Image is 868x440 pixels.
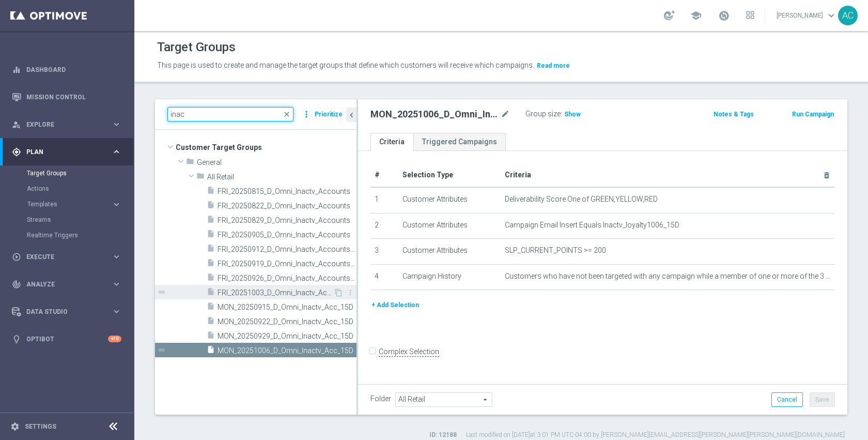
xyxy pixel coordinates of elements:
span: Data Studio [26,309,112,315]
a: Actions [27,185,107,193]
span: MON_20250922_D_Omni_Inactv_Acc_15D [218,317,357,326]
span: Plan [26,149,112,155]
a: [PERSON_NAME]keyboard_arrow_down [776,8,838,23]
span: MON_20251006_D_Omni_Inactv_Acc_15D [218,346,357,355]
a: Optibot [26,325,108,353]
div: Plan [12,147,112,157]
td: Customer Attributes [398,213,501,239]
i: keyboard_arrow_right [112,147,121,157]
td: Campaign History [398,264,501,290]
button: track_changes Analyze keyboard_arrow_right [11,280,122,289]
span: Explore [26,122,112,128]
button: Data Studio keyboard_arrow_right [11,308,122,316]
button: Mission Control [11,93,122,101]
button: Prioritize [313,108,344,122]
span: Campaign Email Insert Equals Inactv_loyalty1006_15D [505,221,679,230]
a: Triggered Campaigns [413,133,506,151]
span: FRI_20250822_D_Omni_Inactv_Accounts [218,202,357,210]
th: # [370,163,398,187]
i: settings [10,422,20,431]
th: Selection Type [398,163,501,187]
i: person_search [12,120,21,129]
i: insert_drive_file [207,186,215,198]
div: +10 [108,336,121,342]
i: play_circle_outline [12,252,21,262]
span: Execute [26,254,112,260]
td: 2 [370,213,398,239]
span: MON_20250929_D_Omni_Inactv_Acc_15D [218,332,357,341]
span: school [690,10,702,21]
a: Realtime Triggers [27,231,107,239]
a: Settings [25,423,56,430]
div: AC [838,6,858,25]
span: FRI_20250926_D_Omni_Inactv_Accounts_45D [218,274,357,283]
button: gps_fixed Plan keyboard_arrow_right [11,148,122,156]
i: insert_drive_file [207,230,215,241]
label: Group size [525,110,561,118]
span: FRI_20250829_D_Omni_Inactv_Accounts [218,216,357,225]
span: MON_20250915_D_Omni_Inactv_Acc_15D [218,303,357,312]
button: Cancel [771,392,803,407]
div: Templates [27,201,112,207]
label: : [561,110,562,118]
button: Templates keyboard_arrow_right [27,200,122,208]
span: FRI_20250919_D_Omni_Inactv_Accounts_45D [218,260,357,268]
i: folder [186,157,194,169]
div: Explore [12,120,112,129]
i: Duplicate Target group [334,289,343,297]
div: Execute [12,252,112,262]
i: track_changes [12,280,21,289]
button: lightbulb Optibot +10 [11,335,122,343]
span: keyboard_arrow_down [826,10,837,21]
i: insert_drive_file [207,287,215,299]
button: Read more [536,60,571,71]
a: Target Groups [27,169,107,177]
div: Mission Control [12,83,121,111]
h2: MON_20251006_D_Omni_Inactv_Acc_15D [370,108,499,120]
div: Streams [27,212,133,227]
i: insert_drive_file [207,215,215,227]
i: mode_edit [501,108,510,120]
span: Show [564,111,581,118]
span: All Retail [207,173,357,181]
span: FRI_20251003_D_Omni_Inactv_Accounts_45D [218,289,333,297]
i: keyboard_arrow_right [112,252,121,262]
div: Target Groups [27,165,133,181]
label: ID: 12188 [429,431,457,439]
i: keyboard_arrow_right [112,279,121,289]
button: person_search Explore keyboard_arrow_right [11,120,122,129]
div: Dashboard [12,56,121,83]
td: 1 [370,187,398,213]
button: Notes & Tags [712,109,755,120]
div: Analyze [12,280,112,289]
i: insert_drive_file [207,244,215,256]
i: insert_drive_file [207,316,215,328]
td: 3 [370,239,398,265]
div: Actions [27,181,133,196]
input: Quick find group or folder [167,107,293,122]
span: FRI_20250815_D_Omni_Inactv_Accounts [218,187,357,196]
span: This page is used to create and manage the target groups that define which customers will receive... [157,61,534,69]
span: Analyze [26,281,112,287]
i: keyboard_arrow_right [112,119,121,129]
i: insert_drive_file [207,273,215,285]
div: Optibot [12,325,121,353]
div: Realtime Triggers [27,227,133,243]
span: Customers who have not been targeted with any campaign while a member of one or more of the 3 spe... [505,272,831,281]
button: equalizer Dashboard [11,66,122,74]
div: Templates [27,196,133,212]
i: delete_forever [823,171,831,179]
button: play_circle_outline Execute keyboard_arrow_right [11,253,122,261]
i: keyboard_arrow_right [112,200,121,209]
span: SLP_CURRENT_POINTS >= 200 [505,246,606,255]
i: equalizer [12,65,21,74]
i: insert_drive_file [207,201,215,213]
div: Data Studio [12,307,112,316]
span: Deliverability Score One of GREEN,YELLOW,RED [505,195,658,204]
i: keyboard_arrow_right [112,307,121,316]
button: + Add Selection [370,299,420,311]
i: chevron_left [347,110,357,120]
i: lightbulb [12,335,21,344]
